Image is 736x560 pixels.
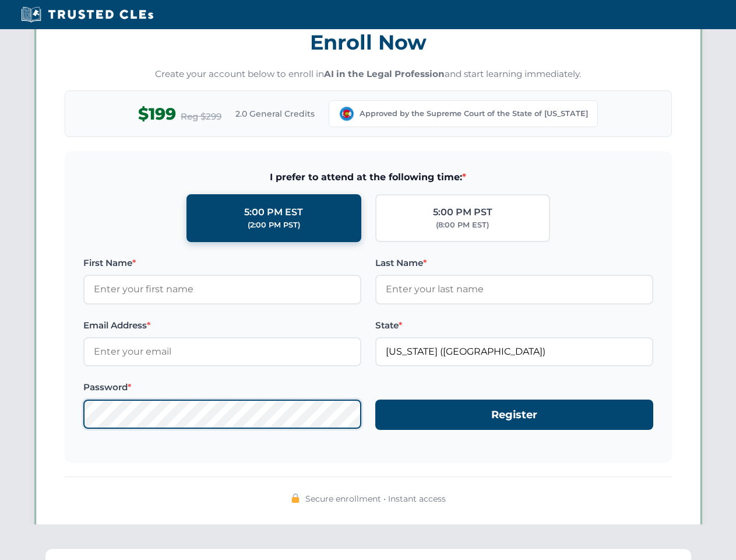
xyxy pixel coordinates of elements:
span: Reg $299 [181,110,221,124]
label: First Name [83,256,361,270]
div: 5:00 PM PST [433,205,492,220]
img: Trusted CLEs [17,6,157,23]
div: (2:00 PM PST) [248,219,300,231]
div: 5:00 PM EST [244,205,303,220]
span: Secure enrollment • Instant access [305,492,446,505]
label: State [375,318,653,332]
input: Enter your email [83,337,361,366]
label: Email Address [83,318,361,332]
label: Password [83,380,361,394]
input: Enter your last name [375,275,653,304]
input: Enter your first name [83,275,361,304]
span: 2.0 General Credits [235,107,315,120]
strong: AI in the Legal Profession [324,68,445,79]
img: Colorado Supreme Court [339,106,355,122]
label: Last Name [375,256,653,270]
div: (8:00 PM EST) [436,219,489,231]
span: Approved by the Supreme Court of the State of [US_STATE] [360,108,588,120]
h3: Enroll Now [65,24,672,61]
img: 🔒 [291,494,300,503]
span: $199 [138,101,176,127]
p: Create your account below to enroll in and start learning immediately. [65,68,672,81]
button: Register [375,400,653,430]
span: I prefer to attend at the following time: [83,170,653,185]
input: Colorado (CO) [375,337,653,366]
